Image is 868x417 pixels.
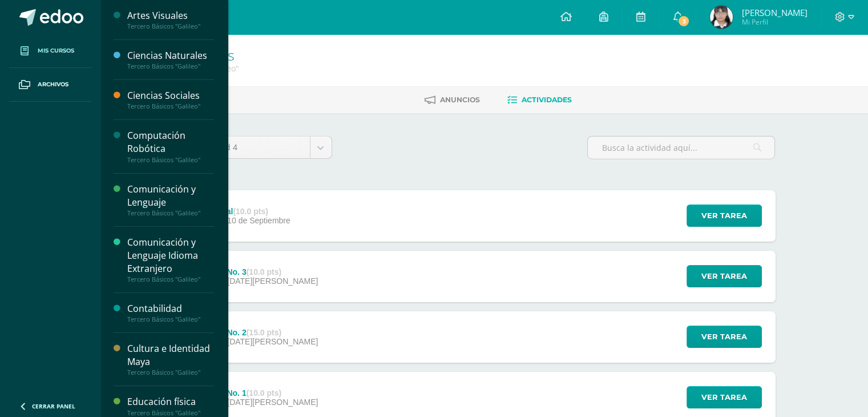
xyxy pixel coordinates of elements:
a: Ciencias SocialesTercero Básicos "Galileo" [127,89,214,110]
a: Educación físicaTercero Básicos "Galileo" [127,395,214,416]
strong: (10.0 pts) [247,388,281,398]
img: f133058c8d778e86636dc9693ed7cb68.png [710,6,733,29]
a: Unidad 4 [194,137,332,158]
span: 3 [677,15,690,27]
div: Parcial [207,207,290,216]
div: Tercero Básicos "Galileo" [127,368,214,376]
span: Anuncios [440,95,480,104]
a: Archivos [9,68,91,102]
div: Cultura e Identidad Maya [127,342,214,368]
div: Tercero Básicos "Galileo" [127,102,214,110]
span: Ver tarea [701,326,747,347]
div: Contabilidad [127,302,214,315]
span: Mis cursos [38,46,74,55]
strong: (10.0 pts) [247,267,281,276]
a: ContabilidadTercero Básicos "Galileo" [127,302,214,323]
strong: (10.0 pts) [233,207,268,216]
a: Mis cursos [9,34,91,68]
div: Ciencias Sociales [127,89,214,102]
a: Ciencias NaturalesTercero Básicos "Galileo" [127,49,214,70]
div: Tercero Básicos "Galileo" [127,22,214,30]
button: Ver tarea [687,326,762,348]
a: Actividades [507,91,572,109]
a: Comunicación y LenguajeTercero Básicos "Galileo" [127,183,214,217]
a: Comunicación y Lenguaje Idioma ExtranjeroTercero Básicos "Galileo" [127,236,214,283]
span: 10 de Septiembre [227,216,290,225]
span: [PERSON_NAME] [741,7,807,18]
div: Ciencias Naturales [127,49,214,62]
div: Tercero Básicos "Galileo" [127,409,214,417]
span: [DATE][PERSON_NAME] [227,276,318,286]
span: [DATE][PERSON_NAME] [227,337,318,346]
div: Tercero Básicos "Galileo" [127,209,214,217]
div: Guía No. 1 [207,388,318,398]
div: Tercero Básicos "Galileo" [127,315,214,323]
div: Artes Visuales [127,9,214,22]
span: Cerrar panel [32,402,75,410]
span: Ver tarea [701,266,747,287]
a: Cultura e Identidad MayaTercero Básicos "Galileo" [127,342,214,376]
div: Comunicación y Lenguaje Idioma Extranjero [127,236,214,275]
a: Anuncios [425,91,480,109]
div: Educación física [127,395,214,408]
div: Tercero Básicos "Galileo" [127,156,214,164]
div: Guía No. 3 [207,267,318,276]
button: Ver tarea [687,265,762,287]
div: Guía No. 2 [207,328,318,337]
span: Archivos [38,80,68,89]
input: Busca la actividad aquí... [588,137,774,159]
span: Actividades [522,95,572,104]
div: Comunicación y Lenguaje [127,183,214,209]
div: Tercero Básicos "Galileo" [127,62,214,70]
span: Ver tarea [701,387,747,408]
span: Unidad 4 [203,137,301,158]
div: Computación Robótica [127,129,214,155]
span: Ver tarea [701,205,747,226]
a: Computación RobóticaTercero Básicos "Galileo" [127,129,214,163]
a: Artes VisualesTercero Básicos "Galileo" [127,9,214,30]
div: Tercero Básicos "Galileo" [127,275,214,283]
button: Ver tarea [687,205,762,227]
span: Mi Perfil [741,17,807,27]
span: [DATE][PERSON_NAME] [227,398,318,407]
strong: (15.0 pts) [247,328,281,337]
button: Ver tarea [687,386,762,408]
